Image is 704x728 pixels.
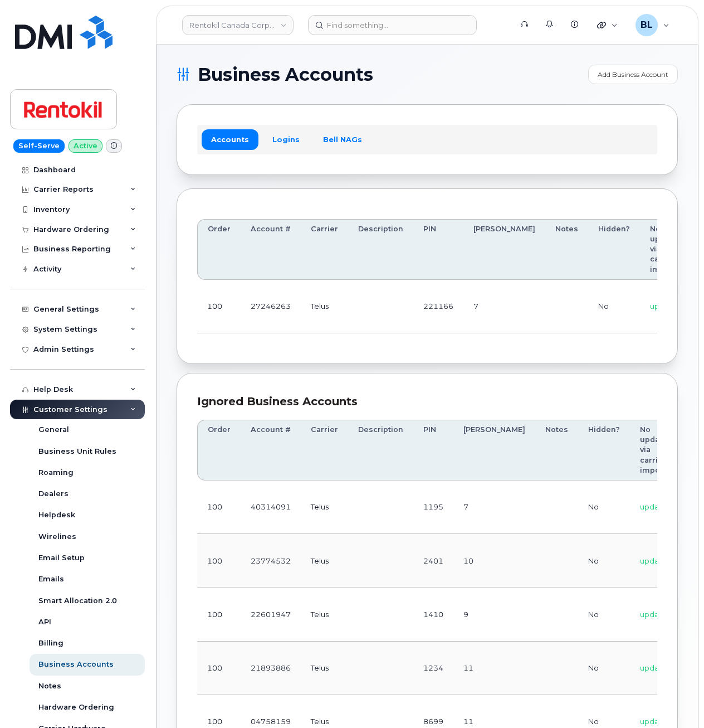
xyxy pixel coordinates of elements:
[453,534,535,588] td: 10
[588,219,640,280] th: Hidden?
[263,129,309,149] a: Logins
[545,219,588,280] th: Notes
[197,588,241,642] td: 100
[640,663,667,672] span: update
[578,534,630,588] td: No
[197,642,241,695] td: 100
[413,219,463,280] th: PIN
[241,642,301,695] td: 21893886
[348,420,413,481] th: Description
[413,481,453,534] td: 1195
[535,420,578,481] th: Notes
[640,556,667,565] span: update
[197,420,241,481] th: Order
[463,219,545,280] th: [PERSON_NAME]
[453,420,535,481] th: [PERSON_NAME]
[413,534,453,588] td: 2401
[197,280,241,333] td: 100
[413,280,463,333] td: 221166
[197,219,241,280] th: Order
[301,219,348,280] th: Carrier
[578,481,630,534] td: No
[650,302,677,310] span: update
[453,588,535,642] td: 9
[453,642,535,695] td: 11
[413,642,453,695] td: 1234
[301,280,348,333] td: Telus
[197,534,241,588] td: 100
[463,280,545,333] td: 7
[640,610,667,619] span: update
[640,219,692,280] th: No updates via carrier import
[640,717,667,726] span: update
[241,481,301,534] td: 40314091
[314,129,371,149] a: Bell NAGs
[241,280,301,333] td: 27246263
[588,65,678,84] a: Add Business Account
[348,219,413,280] th: Description
[301,420,348,481] th: Carrier
[578,642,630,695] td: No
[413,420,453,481] th: PIN
[301,481,348,534] td: Telus
[241,588,301,642] td: 22601947
[197,481,241,534] td: 100
[301,588,348,642] td: Telus
[241,219,301,280] th: Account #
[453,481,535,534] td: 7
[640,502,667,511] span: update
[241,534,301,588] td: 23774532
[588,280,640,333] td: No
[413,588,453,642] td: 1410
[197,394,657,410] div: Ignored Business Accounts
[578,588,630,642] td: No
[241,420,301,481] th: Account #
[198,66,373,83] span: Business Accounts
[301,534,348,588] td: Telus
[202,129,258,149] a: Accounts
[578,420,630,481] th: Hidden?
[630,420,682,481] th: No updates via carrier import
[301,642,348,695] td: Telus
